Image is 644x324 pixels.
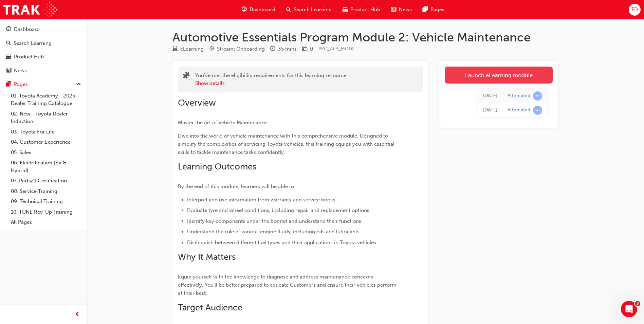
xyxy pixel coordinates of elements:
div: Mon Oct 21 2024 16:02:45 GMT+1000 (Australian Eastern Standard Time) [483,106,497,114]
span: Target Audience [178,302,242,313]
span: Learning resource code [318,46,355,52]
a: 03. Toyota For Life [8,127,84,137]
div: Search Learning [14,39,52,47]
div: Attempted [508,93,530,99]
div: Duration [270,45,297,53]
div: eLearning [180,45,204,53]
div: Type [172,45,204,53]
span: Overview [178,97,216,108]
a: 04. Customer Experience [8,137,84,147]
span: guage-icon [242,5,247,14]
span: Master the Art of Vehicle Maintenance [178,120,267,126]
span: guage-icon [6,26,11,33]
span: target-icon [209,46,214,52]
button: DashboardSearch LearningProduct HubNews [3,22,84,78]
a: guage-iconDashboard [236,3,281,17]
span: Interpret and use information from warranty and service books. [187,197,337,203]
span: news-icon [6,68,11,74]
div: Pages [14,80,28,88]
div: Stream: Onboarding [217,45,265,53]
span: pages-icon [423,5,428,14]
span: search-icon [6,40,11,47]
span: Pages [430,6,444,14]
div: Stream [209,45,265,53]
h1: Automotive Essentials Program Module 2: Vehicle Maintenance [172,30,558,45]
a: 09. Technical Training [8,196,84,207]
span: learningResourceType_ELEARNING-icon [172,46,178,52]
div: Product Hub [14,53,44,61]
span: prev-icon [75,310,80,319]
a: 07. Parts21 Certification [8,176,84,186]
div: Attempted [508,107,530,113]
span: clock-icon [270,46,275,52]
div: 35 mins [278,45,297,53]
div: Price [302,45,313,53]
span: Search Learning [294,6,332,14]
a: news-iconNews [386,3,417,17]
span: 3 [635,301,640,306]
a: Launch eLearning module [445,67,553,84]
img: Trak [3,2,57,17]
div: You've met the eligibility requirements for this learning resource. [195,72,348,87]
a: 01. Toyota Academy - 2025 Dealer Training Catalogue [8,91,84,109]
span: News [399,6,412,14]
span: puzzle-icon [183,72,190,80]
div: News [14,67,27,75]
a: 05. Sales [8,147,84,158]
a: Dashboard [3,23,84,36]
button: Pages [3,78,84,91]
a: 08. Service Training [8,186,84,197]
span: Equip yourself with the knowledge to diagnose and address maintenance concerns effectively. You'l... [178,274,398,296]
div: Dashboard [14,25,40,33]
span: By the end of this module, learners will be able to: [178,183,295,190]
a: Product Hub [3,51,84,63]
button: Show details [195,79,225,87]
a: 02. New - Toyota Dealer Induction [8,109,84,127]
span: Identify key components under the bonnet and understand their functions. [187,218,363,224]
a: search-iconSearch Learning [281,3,337,17]
span: Understand the role of various engine fluids, including oils and lubricants. [187,229,361,235]
span: learningRecordVerb_ATTEMPT-icon [533,91,542,101]
a: car-iconProduct Hub [337,3,386,17]
span: news-icon [391,5,396,14]
a: Search Learning [3,37,84,50]
span: car-icon [343,5,348,14]
div: 0 [310,45,313,53]
a: 10. TUNE Rev-Up Training [8,207,84,217]
button: FD [629,4,641,16]
a: All Pages [8,217,84,228]
span: search-icon [286,5,291,14]
a: pages-iconPages [417,3,450,17]
span: FD [631,6,638,14]
span: up-icon [76,80,81,89]
span: Product Hub [350,6,380,14]
iframe: Intercom live chat [621,301,637,317]
span: pages-icon [6,82,11,88]
span: Dive into the world of vehicle maintenance with this comprehensive module. Designed to simplify t... [178,133,396,155]
a: 06. Electrification (EV & Hybrid) [8,158,84,176]
span: Distinguish between different fuel types and their applications in Toyota vehicles. [187,239,378,246]
span: Why It Matters [178,252,236,262]
div: Tue Feb 04 2025 16:03:19 GMT+1000 (Australian Eastern Standard Time) [483,92,497,100]
a: News [3,65,84,77]
span: car-icon [6,54,11,60]
span: Evaluate tyre and wheel conditions, including repair and replacement options. [187,207,371,213]
span: Dashboard [250,6,275,14]
span: money-icon [302,46,307,52]
span: Learning Outcomes [178,161,256,172]
span: learningRecordVerb_ATTEMPT-icon [533,106,542,115]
